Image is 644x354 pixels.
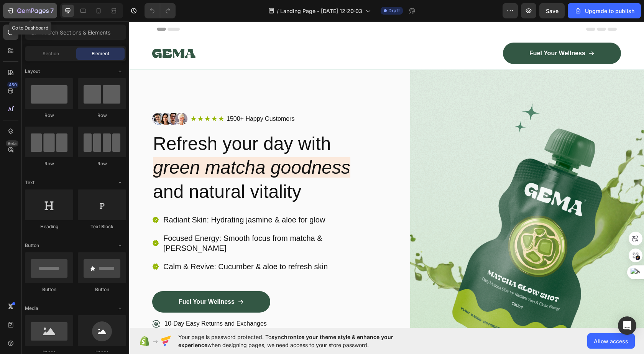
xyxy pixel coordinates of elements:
p: 7 [50,6,54,15]
div: Upgrade to publish [574,7,634,15]
div: Row [25,160,73,167]
span: Button [25,242,39,249]
span: Your page is password protected. To when designing pages, we need access to your store password. [178,333,423,349]
button: Allow access [587,333,635,349]
img: gempages_584898694243943000-c5c07191-bb17-415c-a196-c1c074202a06.png [23,91,58,104]
span: Toggle open [114,176,126,189]
h2: Refresh your day with and natural vitality [23,110,257,183]
p: Radiant Skin: Hydrating jasmine & aloe for glow [34,193,256,203]
span: Toggle open [114,302,126,314]
button: Save [539,3,565,18]
iframe: Design area [129,21,644,328]
span: Toggle open [114,65,126,77]
div: Heading [25,223,73,230]
button: 7 [3,3,57,18]
span: / [277,7,279,15]
span: synchronize your theme style & enhance your experience [178,334,393,348]
span: Media [25,305,38,312]
div: Row [25,112,73,119]
p: Fuel Your Wellness [400,28,456,36]
span: Allow access [594,337,628,345]
div: Row [78,160,126,167]
button: Upgrade to publish [568,3,641,18]
span: Section [43,50,59,57]
span: Toggle open [114,239,126,252]
span: Text [25,179,34,186]
span: Draft [388,7,400,14]
span: Layout [25,68,40,75]
p: Fuel Your Wellness [49,277,105,285]
input: Search Sections & Elements [25,25,126,40]
div: Button [25,286,73,293]
a: Fuel Your Wellness [23,270,141,291]
p: Calm & Revive: Cucumber & aloe to refresh skin [34,240,256,250]
i: green matcha goodness [24,136,221,156]
div: Open Intercom Messenger [618,316,636,335]
div: 450 [7,82,18,88]
span: Save [546,8,559,14]
div: Text Block [78,223,126,230]
div: Row [78,112,126,119]
p: 10-Day Easy Returns and Exchanges [35,298,138,306]
div: Button [78,286,126,293]
p: Focused Energy: Smooth focus from matcha & [PERSON_NAME] [34,212,256,232]
span: Landing Page - [DATE] 12:20:03 [280,7,362,15]
span: Element [92,50,109,57]
div: Undo/Redo [145,3,176,18]
p: 1500+ Happy Customers [97,94,165,102]
div: Beta [6,140,18,147]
